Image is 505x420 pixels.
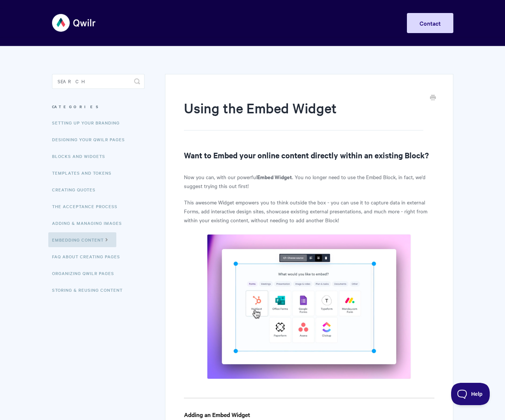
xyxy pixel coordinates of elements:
strong: Embed Widget [257,173,292,181]
h2: Want to Embed your online content directly within an existing Block? [184,149,434,161]
a: Contact [407,13,453,33]
a: Print this Article [430,94,436,102]
a: The Acceptance Process [52,199,123,214]
a: Templates and Tokens [52,165,117,180]
iframe: Toggle Customer Support [451,383,490,405]
a: Blocks and Widgets [52,149,111,164]
a: Designing Your Qwilr Pages [52,132,130,147]
h1: Using the Embed Widget [184,98,423,130]
p: This awesome Widget empowers you to think outside the box - you can use it to capture data in ext... [184,198,434,224]
a: Creating Quotes [52,182,101,197]
h3: Categories [52,100,145,113]
a: Organizing Qwilr Pages [52,266,120,281]
a: Adding & Managing Images [52,216,127,230]
img: Qwilr Help Center [52,9,96,37]
a: Setting up your Branding [52,115,125,130]
a: Storing & Reusing Content [52,282,128,297]
input: Search [52,74,145,89]
img: file-gaekzqDE7w.png [207,234,411,379]
a: Embedding Content [48,232,116,247]
p: Now you can, with our powerful . You no longer need to use the Embed Block, in fact, we'd suggest... [184,172,434,190]
a: FAQ About Creating Pages [52,249,126,264]
h4: Adding an Embed Widget [184,410,434,419]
